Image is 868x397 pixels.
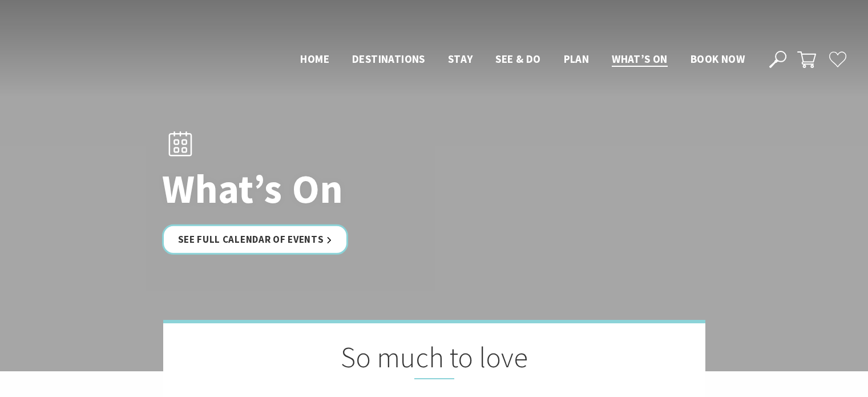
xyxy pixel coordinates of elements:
h1: What’s On [162,167,485,211]
span: Stay [448,52,473,66]
span: Book now [691,52,745,66]
h2: So much to love [220,340,648,379]
span: Plan [564,52,590,66]
span: Home [300,52,329,66]
nav: Main Menu [289,50,756,69]
span: See & Do [495,52,540,66]
span: Destinations [352,52,425,66]
a: See Full Calendar of Events [162,224,349,255]
span: What’s On [612,52,668,66]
